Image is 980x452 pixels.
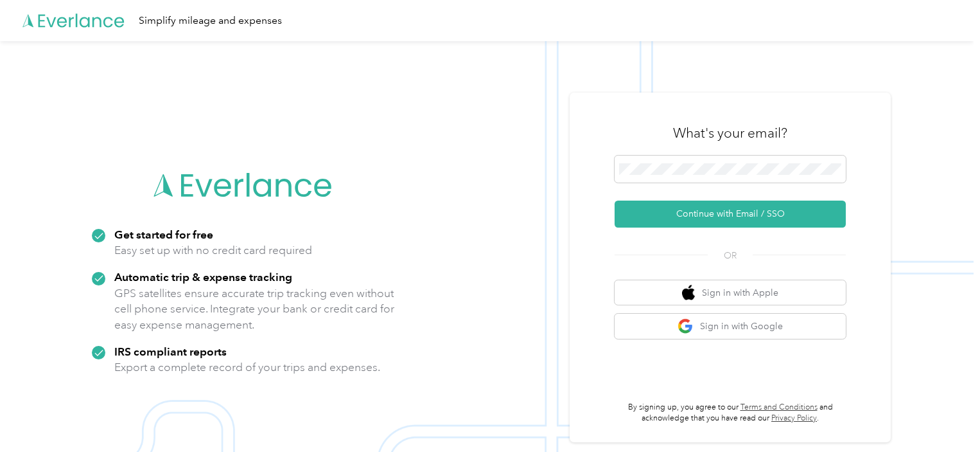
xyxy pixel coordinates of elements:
[615,402,846,424] p: By signing up, you agree to our and acknowledge that you have read our .
[682,285,695,301] img: apple logo
[114,359,380,375] p: Export a complete record of your trips and expenses.
[615,280,846,305] button: apple logoSign in with Apple
[114,285,395,333] p: GPS satellites ensure accurate trip tracking even without cell phone service. Integrate your bank...
[740,402,818,412] a: Terms and Conditions
[114,228,213,241] strong: Get started for free
[114,242,312,258] p: Easy set up with no credit card required
[708,249,753,262] span: OR
[771,413,817,423] a: Privacy Policy
[114,270,292,284] strong: Automatic trip & expense tracking
[678,318,694,334] img: google logo
[615,201,846,228] button: Continue with Email / SSO
[615,314,846,339] button: google logoSign in with Google
[673,124,787,142] h3: What's your email?
[139,13,282,29] div: Simplify mileage and expenses
[114,345,227,358] strong: IRS compliant reports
